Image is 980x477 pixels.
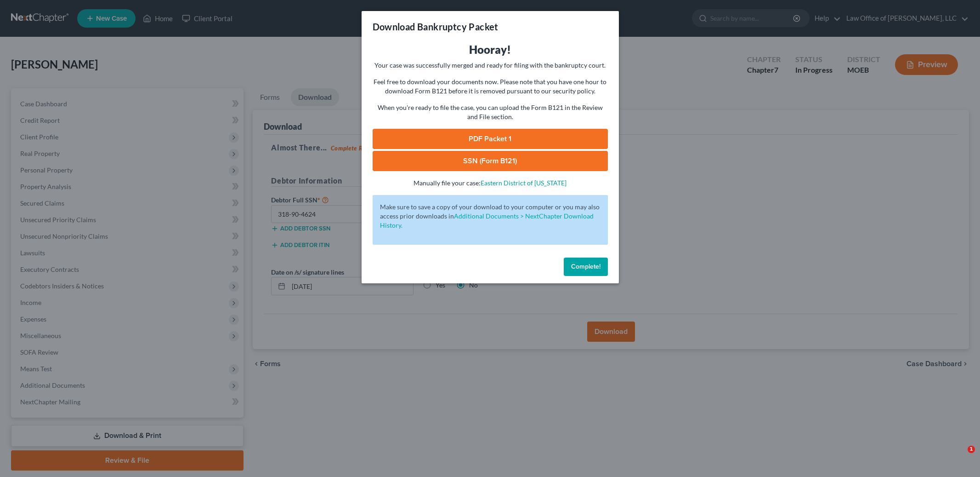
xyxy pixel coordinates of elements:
h3: Download Bankruptcy Packet [373,20,498,33]
p: Your case was successfully merged and ready for filing with the bankruptcy court. [373,61,608,70]
span: Complete! [571,263,600,270]
p: Make sure to save a copy of your download to your computer or you may also access prior downloads in [380,202,600,230]
p: Manually file your case: [373,178,608,188]
a: Eastern District of [US_STATE] [481,179,566,187]
span: 1 [968,446,975,453]
p: When you're ready to file the case, you can upload the Form B121 in the Review and File section. [373,103,608,121]
p: Feel free to download your documents now. Please note that you have one hour to download Form B12... [373,77,608,96]
a: PDF Packet 1 [373,129,608,149]
iframe: Intercom live chat [949,446,971,468]
button: Complete! [564,258,608,276]
a: SSN (Form B121) [373,151,608,171]
a: Additional Documents > NextChapter Download History. [380,212,594,229]
h3: Hooray! [373,42,608,57]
